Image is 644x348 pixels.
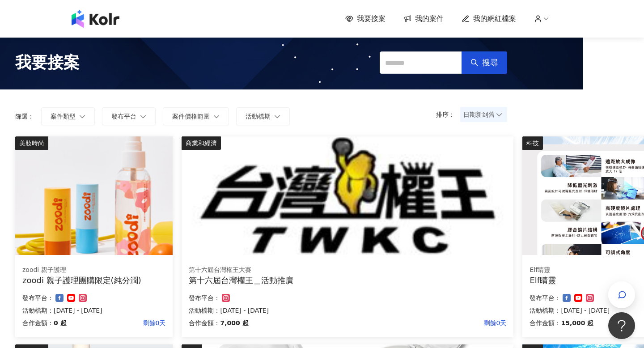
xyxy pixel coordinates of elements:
p: 合作金額： [22,318,54,328]
a: 我的案件 [403,14,444,24]
p: 發布平台： [22,293,54,303]
p: 發布平台： [189,293,220,303]
img: logo [72,10,119,28]
div: zoodi 親子護理團購限定(純分潤) [22,275,165,286]
span: 我要接案 [15,51,80,74]
button: 活動檔期 [236,107,290,125]
button: 案件價格範圍 [163,107,229,125]
p: 7,000 起 [220,318,248,328]
img: 第十六屆台灣權王 [182,136,513,255]
p: 剩餘0天 [67,318,166,328]
span: 我的案件 [415,14,444,24]
span: 日期新到舊 [463,108,504,121]
span: 發布平台 [111,113,136,120]
p: 活動檔期：[DATE] - [DATE] [22,305,165,316]
span: 搜尋 [482,58,498,68]
p: 發布平台： [530,293,561,303]
div: 第十六屆台灣權王大賽 [189,266,506,275]
p: 合作金額： [530,318,561,328]
button: 案件類型 [41,107,95,125]
div: 商業和經濟 [182,136,221,150]
div: 第十六屆台灣權王＿活動推廣 [189,275,506,286]
p: 15,000 起 [561,318,593,328]
button: 搜尋 [462,51,507,74]
span: 活動檔期 [246,113,271,120]
button: 發布平台 [102,107,156,125]
div: 科技 [522,136,543,150]
p: 活動檔期：[DATE] - [DATE] [189,305,506,316]
a: 我的網紅檔案 [462,14,516,24]
p: 篩選： [15,113,34,120]
div: zoodi 親子護理 [22,266,165,275]
p: 0 起 [54,318,67,328]
iframe: Help Scout Beacon - Open [608,312,635,339]
span: 案件價格範圍 [172,113,210,120]
span: 我的網紅檔案 [473,14,516,24]
span: 案件類型 [51,113,76,120]
span: search [470,59,479,67]
p: 剩餘0天 [249,318,507,328]
div: 美妝時尚 [15,136,48,150]
p: 排序： [436,111,460,118]
a: 我要接案 [345,14,386,24]
p: 合作金額： [189,318,220,328]
img: zoodi 全系列商品 [15,136,173,255]
span: 我要接案 [357,14,386,24]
